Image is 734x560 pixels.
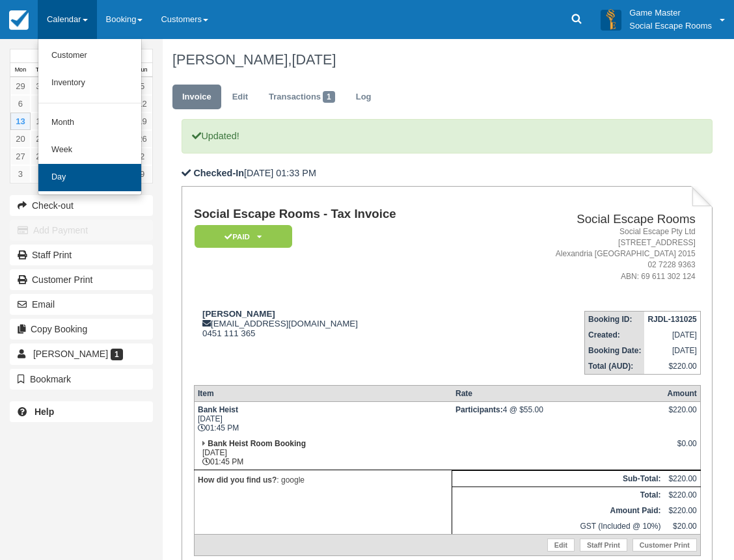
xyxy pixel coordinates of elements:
a: Customer [38,42,141,70]
a: Staff Print [580,539,627,552]
a: 9 [132,165,152,183]
td: [DATE] 01:45 PM [194,436,452,470]
a: Day [38,164,141,191]
span: 1 [111,349,123,360]
td: $20.00 [664,518,700,535]
th: Amount Paid: [452,503,664,518]
a: 3 [10,165,31,183]
a: Edit [223,85,258,110]
a: [PERSON_NAME] 1 [10,343,153,364]
button: Check-out [10,195,153,216]
a: 12 [132,95,152,113]
div: [EMAIL_ADDRESS][DOMAIN_NAME] 0451 111 365 [194,309,485,338]
a: Paid [194,224,288,248]
td: [DATE] 01:45 PM [194,401,452,436]
a: 19 [132,113,152,130]
p: : google [198,473,448,487]
strong: Bank Heist [198,405,238,414]
a: Edit [547,539,575,552]
div: $0.00 [667,439,696,459]
b: Checked-In [193,168,244,178]
a: 27 [10,148,31,165]
a: Week [38,137,141,164]
a: 26 [132,130,152,148]
img: checkfront-main-nav-mini-logo.png [9,10,29,30]
td: [DATE] [644,327,700,343]
button: Add Payment [10,220,153,241]
a: Customer Print [632,539,697,552]
a: 29 [10,77,31,95]
th: Booking ID: [585,311,645,327]
td: $220.00 [664,470,700,487]
button: Copy Booking [10,319,153,340]
a: 28 [31,148,51,165]
p: [DATE] 01:33 PM [182,167,713,180]
div: $220.00 [667,405,696,425]
th: Sun [132,63,152,77]
a: Month [38,109,141,137]
th: Total (AUD): [585,358,645,375]
h2: Social Escape Rooms [490,213,696,226]
a: Transactions1 [259,85,345,110]
a: Help [10,401,153,422]
p: Social Escape Rooms [629,20,712,33]
em: Paid [195,225,292,248]
td: [DATE] [644,343,700,358]
a: 6 [10,95,31,113]
ul: Calendar [38,39,142,195]
th: Booking Date: [585,343,645,358]
td: GST (Included @ 10%) [452,518,664,535]
a: Staff Print [10,245,153,265]
a: 13 [10,113,31,130]
span: [PERSON_NAME] [33,349,108,359]
strong: Participants [455,405,503,414]
p: Updated! [182,119,713,153]
th: Mon [10,63,31,77]
span: 1 [323,91,335,103]
th: Amount [664,385,700,401]
a: 5 [132,77,152,95]
a: 21 [31,130,51,148]
th: Sub-Total: [452,470,664,487]
button: Bookmark [10,369,153,390]
th: Created: [585,327,645,343]
td: $220.00 [664,503,700,518]
a: 20 [10,130,31,148]
td: $220.00 [664,487,700,503]
a: Log [346,85,381,110]
th: Tue [31,63,51,77]
td: 4 @ $55.00 [452,401,664,436]
a: Customer Print [10,269,153,290]
strong: [PERSON_NAME] [202,309,275,319]
h1: [PERSON_NAME], [172,52,703,68]
b: Help [34,407,54,417]
th: Total: [452,487,664,503]
a: 7 [31,95,51,113]
button: Email [10,294,153,315]
td: $220.00 [644,358,700,375]
h1: Social Escape Rooms - Tax Invoice [194,207,485,221]
strong: Bank Heist Room Booking [208,439,306,448]
img: A3 [601,9,621,30]
address: Social Escape Pty Ltd [STREET_ADDRESS] Alexandria [GEOGRAPHIC_DATA] 2015 02 7228 9363 ABN: 69 611... [490,226,696,282]
th: Rate [452,385,664,401]
a: 2 [132,148,152,165]
a: Invoice [172,85,221,110]
th: Item [194,385,452,401]
a: 4 [31,165,51,183]
span: [DATE] [292,51,336,68]
a: 14 [31,113,51,130]
strong: How did you find us? [198,475,277,485]
strong: RJDL-131025 [647,315,696,324]
a: 30 [31,77,51,95]
p: Game Master [629,7,712,20]
a: Inventory [38,70,141,97]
